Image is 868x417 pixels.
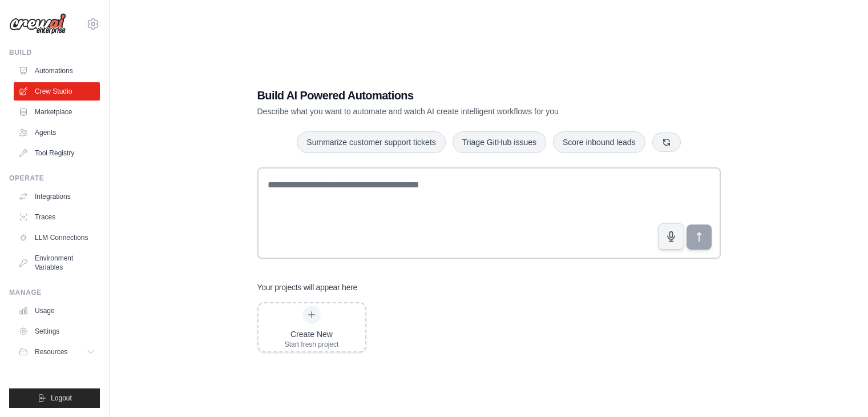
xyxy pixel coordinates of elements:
[14,228,100,247] a: LLM Connections
[285,340,339,349] div: Start fresh project
[14,343,100,361] button: Resources
[285,328,339,340] div: Create New
[14,187,100,206] a: Integrations
[9,174,100,183] div: Operate
[658,223,684,250] button: Click to speak your automation idea
[453,131,546,153] button: Triage GitHub issues
[14,302,100,320] a: Usage
[14,82,100,101] a: Crew Studio
[14,123,100,142] a: Agents
[652,133,681,152] button: Get new suggestions
[9,13,66,35] img: Logo
[9,388,100,408] button: Logout
[257,282,358,293] h3: Your projects will appear here
[14,103,100,121] a: Marketplace
[14,62,100,80] a: Automations
[553,131,645,153] button: Score inbound leads
[257,106,641,117] p: Describe what you want to automate and watch AI create intelligent workflows for you
[9,288,100,297] div: Manage
[9,48,100,57] div: Build
[14,322,100,340] a: Settings
[14,249,100,276] a: Environment Variables
[51,394,72,403] span: Logout
[14,144,100,162] a: Tool Registry
[35,347,67,356] span: Resources
[257,87,641,103] h1: Build AI Powered Automations
[297,131,445,153] button: Summarize customer support tickets
[14,208,100,226] a: Traces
